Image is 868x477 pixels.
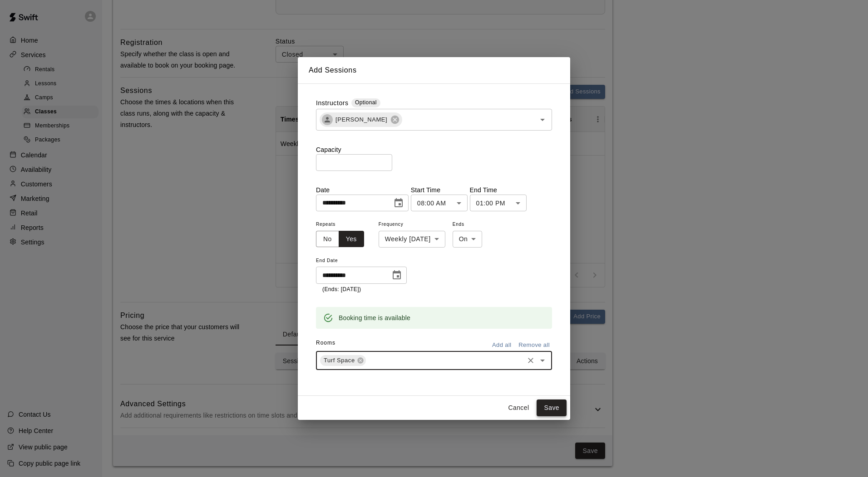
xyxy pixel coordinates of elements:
[316,98,349,109] label: Instructors
[453,231,483,248] div: On
[339,310,410,326] div: Booking time is available
[379,219,445,231] span: Frequency
[339,231,364,248] button: Yes
[316,255,407,267] span: End Date
[330,115,393,124] span: [PERSON_NAME]
[320,112,402,127] div: [PERSON_NAME]
[379,231,445,248] div: Weekly [DATE]
[316,340,335,346] span: Rooms
[537,399,567,416] button: Save
[320,355,366,366] div: Turf Space
[316,219,371,231] span: Repeats
[316,185,409,195] p: Date
[470,185,527,195] p: End Time
[487,338,516,352] button: Add all
[316,145,552,154] p: Capacity
[322,114,333,125] div: Nathan Ballagh
[536,354,549,367] button: Open
[536,113,549,126] button: Open
[320,356,359,365] span: Turf Space
[316,231,364,248] div: outlined button group
[470,195,527,211] div: 01:00 PM
[316,231,339,248] button: No
[355,99,377,106] span: Optional
[411,195,468,211] div: 08:00 AM
[524,354,537,367] button: Clear
[453,219,483,231] span: Ends
[411,185,468,195] p: Start Time
[390,194,408,212] button: Choose date, selected date is Jan 3, 2026
[322,285,400,294] p: (Ends: [DATE])
[388,266,406,284] button: Choose date, selected date is Mar 7, 2026
[504,399,533,416] button: Cancel
[298,57,570,83] h2: Add Sessions
[516,338,552,352] button: Remove all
